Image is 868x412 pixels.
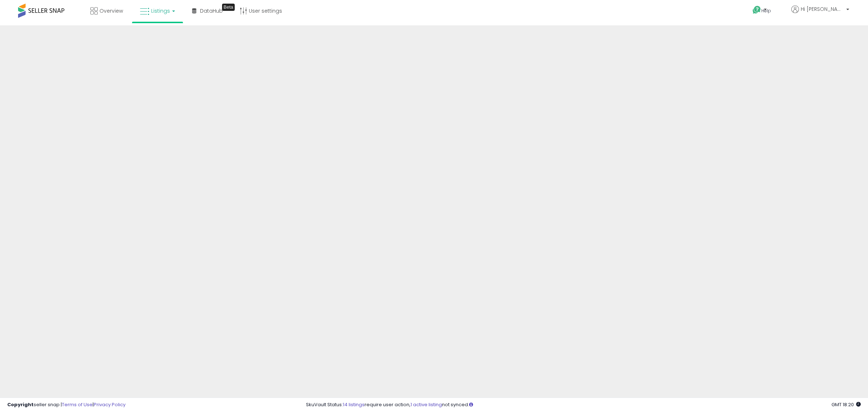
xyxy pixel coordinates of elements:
[801,5,844,13] span: Hi [PERSON_NAME]
[7,401,34,408] strong: Copyright
[94,401,125,408] a: Privacy Policy
[7,402,125,408] div: seller snap | |
[831,401,861,408] span: 2025-09-9 18:20 GMT
[791,5,849,22] a: Hi [PERSON_NAME]
[761,8,771,14] span: Help
[151,7,170,14] span: Listings
[99,7,123,14] span: Overview
[343,401,365,408] a: 14 listings
[752,5,761,14] i: Get Help
[306,402,861,408] div: SkuVault Status: require user action, not synced.
[410,401,442,408] a: 1 active listing
[200,7,223,14] span: DataHub
[62,401,93,408] a: Terms of Use
[222,4,235,11] div: Tooltip anchor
